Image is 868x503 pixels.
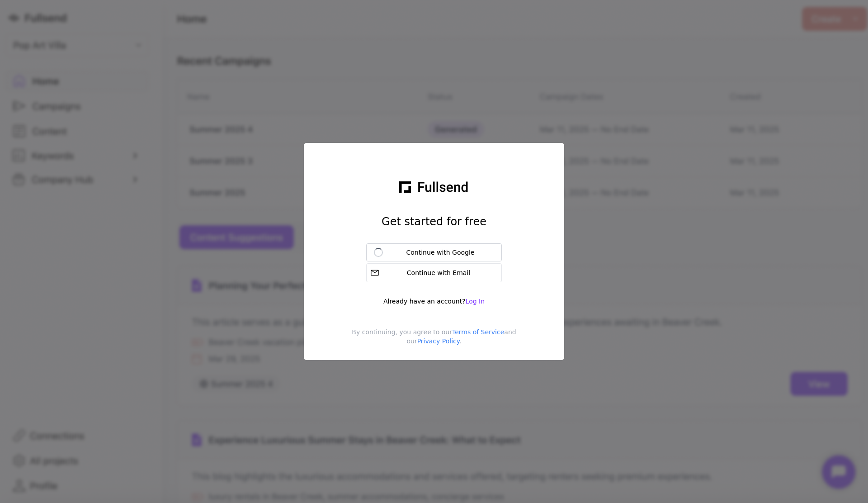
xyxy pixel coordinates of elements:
button: Continue with Google [366,243,502,261]
div: Already have an account? [383,297,485,306]
div: By continuing, you agree to our and our . [311,327,557,353]
a: Privacy Policy [417,337,459,345]
div: Continue with Google [387,248,494,257]
h1: Get started for free [382,214,486,229]
div: Continue with Email [383,268,498,277]
span: Log In [466,298,485,305]
a: Terms of Service [452,328,504,336]
button: Continue with Email [366,263,502,282]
